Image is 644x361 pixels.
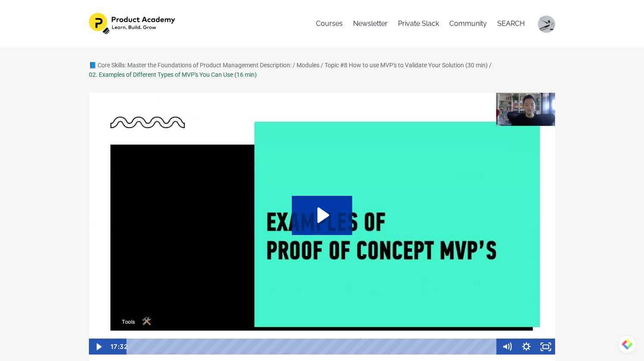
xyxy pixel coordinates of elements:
div: / [293,60,295,70]
button: Play Video [88,339,108,355]
a: Newsletter [353,13,388,35]
button: Mute [497,339,517,355]
img: 1e4575b-f30f-f7bc-803-1053f84514_582dc3fb-c1b0-4259-95ab-5487f20d86c3.png [89,13,177,35]
a: Private Slack [398,13,439,35]
a: SEARCH [497,13,525,35]
button: Fullscreen [536,339,556,355]
button: Show settings menu [517,339,536,355]
div: / [489,60,492,70]
a: Topic #8 How to use MVP's to Validate Your Solution (30 min) [325,62,488,69]
a: Courses [316,13,343,35]
img: 45b3121e053daf1a13f43ce1dcb2a0cd [538,16,555,33]
a: Community [449,13,487,35]
div: / [321,60,323,70]
button: Play Video: /sites/127338/video/e4e828da-c065-4e91-bca8-b5b342045609.mp4 [292,196,353,235]
a: 📘 Core Skills: Master the Foundations of Product Management Description: [89,62,291,69]
div: 02. Examples of Different Types of MVP's You Can Use (16 min) [89,70,257,79]
div: Playbar [134,339,492,355]
a: Modules [297,62,319,69]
